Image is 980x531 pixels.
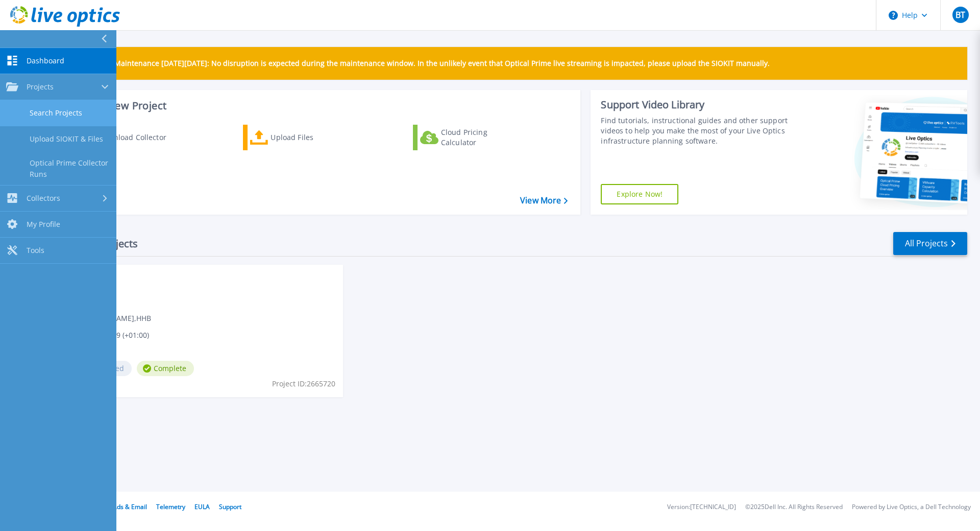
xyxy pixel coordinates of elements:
[27,246,44,255] span: Tools
[113,502,147,511] a: Ads & Email
[601,98,793,111] div: Support Video Library
[72,125,186,150] a: Download Collector
[27,82,54,91] span: Projects
[271,127,352,148] div: Upload Files
[441,127,523,148] div: Cloud Pricing Calculator
[601,184,678,204] a: Explore Now!
[243,125,357,150] a: Upload Files
[27,194,60,203] span: Collectors
[137,361,194,376] span: Complete
[76,59,770,67] p: Scheduled Maintenance [DATE][DATE]: No disruption is expected during the maintenance window. In t...
[667,504,736,511] li: Version: [TECHNICAL_ID]
[893,232,967,255] a: All Projects
[272,378,335,389] span: Project ID: 2665720
[413,125,527,150] a: Cloud Pricing Calculator
[219,502,241,511] a: Support
[194,502,210,511] a: EULA
[77,271,337,282] span: Optical Prime
[27,220,60,229] span: My Profile
[72,100,568,111] h3: Start a New Project
[745,504,843,511] li: © 2025 Dell Inc. All Rights Reserved
[601,116,793,146] div: Find tutorials, instructional guides and other support videos to help you make the most of your L...
[955,11,965,19] span: BT
[27,56,64,65] span: Dashboard
[520,196,568,205] a: View More
[99,127,180,148] div: Download Collector
[156,502,185,511] a: Telemetry
[852,504,971,511] li: Powered by Live Optics, a Dell Technology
